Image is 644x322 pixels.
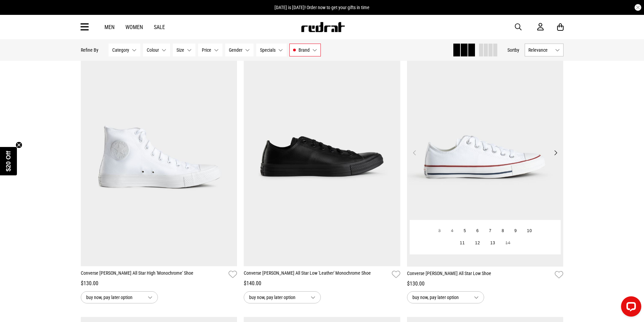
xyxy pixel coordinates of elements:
[485,237,500,249] button: 13
[433,225,446,237] button: 3
[81,47,98,53] p: Refine By
[86,293,142,301] span: buy now, pay later option
[244,47,400,266] img: Converse Chuck Taylor All Star Low 'leather' Monochrome Shoe in Black
[147,47,159,53] span: Colour
[407,47,564,266] img: Converse Chuck Taylor All Star Low Shoe in White
[16,142,22,148] button: Close teaser
[125,24,143,30] a: Women
[551,149,560,157] button: Next
[412,293,469,301] span: buy now, pay later option
[289,44,321,56] button: Brand
[528,47,552,53] span: Relevance
[104,24,115,30] a: Men
[522,225,537,237] button: 10
[407,291,484,303] button: buy now, pay later option
[484,225,496,237] button: 7
[198,44,222,56] button: Price
[112,47,129,53] span: Category
[154,24,165,30] a: Sale
[5,151,12,171] span: $20 Off
[616,294,644,322] iframe: LiveChat chat widget
[410,149,419,157] button: Previous
[244,270,389,279] a: Converse [PERSON_NAME] All Star Low 'Leather' Monochrome Shoe
[229,47,242,53] span: Gender
[507,46,519,54] button: Sortby
[470,237,485,249] button: 12
[509,225,522,237] button: 9
[299,47,310,53] span: Brand
[275,5,369,10] span: [DATE] is [DATE]! Order now to get your gifts in time
[173,44,195,56] button: Size
[81,279,237,288] div: $130.00
[244,291,321,303] button: buy now, pay later option
[202,47,211,53] span: Price
[109,44,140,56] button: Category
[497,225,509,237] button: 8
[225,44,254,56] button: Gender
[301,22,345,32] img: Redrat logo
[471,225,484,237] button: 6
[515,47,519,53] span: by
[407,280,564,288] div: $130.00
[81,291,158,303] button: buy now, pay later option
[81,270,226,279] a: Converse [PERSON_NAME] All Star High 'Monochrome' Shoe
[500,237,516,249] button: 14
[244,279,400,288] div: $140.00
[525,44,564,56] button: Relevance
[260,47,276,53] span: Specials
[256,44,287,56] button: Specials
[458,225,471,237] button: 5
[407,270,552,280] a: Converse [PERSON_NAME] All Star Low Shoe
[455,237,470,249] button: 11
[249,293,305,301] span: buy now, pay later option
[446,225,458,237] button: 4
[143,44,170,56] button: Colour
[81,47,237,266] img: Converse Chuck Taylor All Star High 'monochrome' Shoe in White
[176,47,184,53] span: Size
